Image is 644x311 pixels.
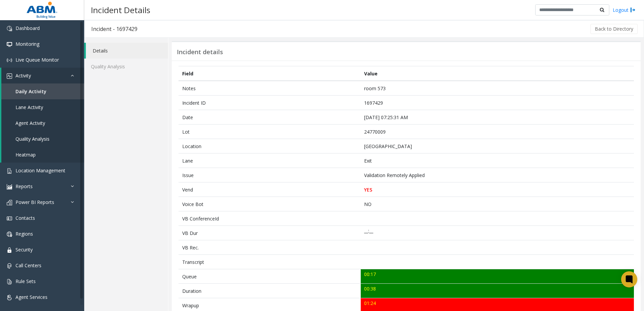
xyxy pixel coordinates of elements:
span: Call Centers [15,262,41,269]
td: VB ConferenceId [179,211,361,226]
p: YES [364,186,630,193]
span: Power BI Reports [15,199,54,205]
a: Lane Activity [1,99,84,115]
img: 'icon' [7,58,12,63]
span: Live Queue Monitor [15,57,59,63]
a: Daily Activity [1,83,84,99]
td: 00:38 [361,284,634,298]
td: room 573 [361,81,634,96]
p: NO [364,201,630,208]
td: Vend [179,182,361,197]
span: Reports [15,183,33,189]
h3: Incident details [177,48,223,56]
a: Quality Analysis [1,131,84,147]
span: Quality Analysis [15,136,50,142]
img: 'icon' [7,184,12,189]
img: 'icon' [7,295,12,300]
img: 'icon' [7,216,12,221]
img: 'icon' [7,73,12,79]
th: Value [361,66,634,81]
td: VB Dur [179,226,361,240]
span: Agent Activity [15,120,45,126]
span: Rule Sets [15,278,36,284]
td: Date [179,110,361,125]
a: Logout [613,6,636,13]
td: Notes [179,81,361,96]
td: VB Rec. [179,240,361,255]
a: Details [86,43,168,59]
img: 'icon' [7,247,12,253]
span: Security [15,246,33,253]
span: Location Management [15,167,65,174]
span: Dashboard [15,25,40,31]
td: Duration [179,284,361,298]
span: Activity [15,72,31,79]
img: 'icon' [7,42,12,47]
td: [GEOGRAPHIC_DATA] [361,139,634,153]
td: 1697429 [361,96,634,110]
h3: Incident Details [88,2,154,18]
td: Lane [179,153,361,168]
td: Validation Remotely Applied [361,168,634,182]
span: Monitoring [15,41,39,47]
span: Agent Services [15,294,47,300]
img: 'icon' [7,232,12,237]
img: 'icon' [7,168,12,174]
td: Queue [179,269,361,284]
span: Contacts [15,215,35,221]
td: Transcript [179,255,361,269]
span: Daily Activity [15,88,46,95]
td: Issue [179,168,361,182]
td: __:__ [361,226,634,240]
td: Exit [361,153,634,168]
img: 'icon' [7,279,12,284]
img: logout [630,6,636,13]
img: 'icon' [7,26,12,31]
td: [DATE] 07:25:31 AM [361,110,634,125]
td: 24770009 [361,125,634,139]
th: Field [179,66,361,81]
h3: Incident - 1697429 [85,21,144,37]
span: Heatmap [15,151,36,158]
span: Lane Activity [15,104,43,110]
span: Regions [15,231,33,237]
a: Quality Analysis [84,59,168,74]
td: Location [179,139,361,153]
td: 00:17 [361,269,634,284]
td: Voice Bot [179,197,361,211]
img: 'icon' [7,200,12,205]
td: Incident ID [179,96,361,110]
img: 'icon' [7,263,12,269]
button: Back to Directory [590,24,638,34]
a: Agent Activity [1,115,84,131]
td: Lot [179,125,361,139]
a: Activity [1,68,84,83]
a: Heatmap [1,147,84,163]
